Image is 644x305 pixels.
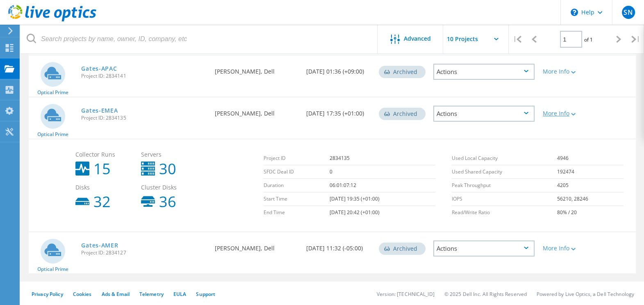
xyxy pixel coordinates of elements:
[75,152,133,157] span: Collector Runs
[452,206,557,220] td: Read/Write Ratio
[264,206,330,220] td: End Time
[433,106,535,122] div: Actions
[264,192,330,206] td: Start Time
[329,206,435,220] td: [DATE] 20:42 (+01:00)
[537,291,634,298] li: Powered by Live Optics, a Dell Technology
[557,179,624,192] td: 4205
[159,194,176,209] b: 36
[329,192,435,206] td: [DATE] 19:35 (+01:00)
[433,64,535,80] div: Actions
[32,291,63,298] a: Privacy Policy
[543,245,583,251] div: More Info
[444,291,527,298] li: © 2025 Dell Inc. All Rights Reserved
[37,90,68,95] span: Optical Prime
[139,291,164,298] a: Telemetry
[264,179,330,192] td: Duration
[20,25,378,53] input: Search projects by name, owner, ID, company, etc
[81,250,207,255] span: Project ID: 2834127
[37,267,68,272] span: Optical Prime
[211,97,302,125] div: [PERSON_NAME], Dell
[93,162,111,176] b: 15
[264,165,330,179] td: SFDC Deal ID
[302,97,375,125] div: [DATE] 17:35 (+01:00)
[627,25,644,54] div: |
[452,179,557,192] td: Peak Throughput
[379,66,426,78] div: Archived
[624,9,633,16] span: SN
[557,192,624,206] td: 56210, 28246
[379,108,426,120] div: Archived
[543,69,583,74] div: More Info
[329,152,435,165] td: 2834135
[379,243,426,255] div: Archived
[81,66,117,72] a: Gates-APAC
[75,185,133,190] span: Disks
[81,108,118,113] a: Gates-EMEA
[8,17,96,23] a: Live Optics Dashboard
[557,165,624,179] td: 192474
[141,185,198,190] span: Cluster Disks
[452,165,557,179] td: Used Shared Capacity
[81,116,207,120] span: Project ID: 2834135
[93,194,111,209] b: 32
[543,111,583,116] div: More Info
[557,206,624,220] td: 80% / 20
[159,162,176,176] b: 30
[584,36,593,43] span: of 1
[173,291,186,298] a: EULA
[81,243,118,248] a: Gates-AMER
[571,9,578,16] svg: \n
[102,291,130,298] a: Ads & Email
[452,192,557,206] td: IOPS
[37,132,68,137] span: Optical Prime
[557,152,624,165] td: 4946
[329,179,435,192] td: 06:01:07:12
[377,291,435,298] li: Version: [TECHNICAL_ID]
[329,165,435,179] td: 0
[211,55,302,83] div: [PERSON_NAME], Dell
[196,291,215,298] a: Support
[509,25,526,54] div: |
[73,291,92,298] a: Cookies
[404,36,431,42] span: Advanced
[211,232,302,259] div: [PERSON_NAME], Dell
[302,232,375,259] div: [DATE] 11:32 (-05:00)
[452,152,557,165] td: Used Local Capacity
[264,152,330,165] td: Project ID
[302,55,375,83] div: [DATE] 01:36 (+09:00)
[433,240,535,256] div: Actions
[81,74,207,79] span: Project ID: 2834141
[141,152,198,157] span: Servers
